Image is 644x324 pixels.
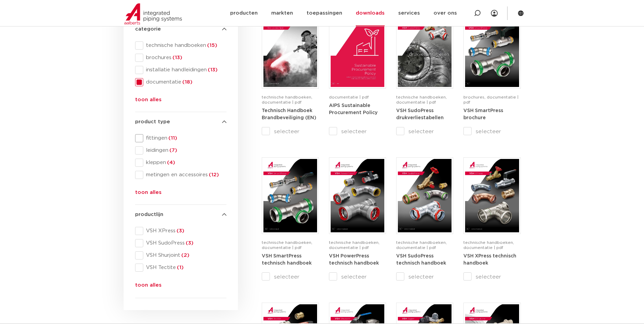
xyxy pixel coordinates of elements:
span: documentatie | pdf [329,95,369,99]
span: technische handboeken [143,42,226,49]
span: (12) [208,172,219,177]
span: (3) [185,240,194,246]
span: technische handboeken, documentatie | pdf [396,95,447,104]
strong: VSH SudoPress technisch handboek [396,254,446,266]
div: VSH XPress(3) [135,227,226,235]
span: technische handboeken, documentatie | pdf [396,240,447,250]
span: (7) [168,148,177,153]
div: VSH Tectite(1) [135,264,226,272]
h4: product type [135,118,226,126]
img: VSH-SmartPress_A4Brochure-5008016-2023_2.0_NL-pdf.jpg [465,14,519,87]
h4: productlijn [135,211,226,219]
strong: VSH PowerPress technisch handboek [329,254,379,266]
span: brochures, documentatie | pdf [463,95,518,104]
strong: AIPS Sustainable Procurement Policy [329,103,378,115]
span: VSH Tectite [143,264,226,271]
span: documentatie [143,79,226,86]
div: installatie handleidingen(13) [135,66,226,74]
a: VSH PowerPress technisch handboek [329,253,379,266]
span: (18) [181,79,192,85]
strong: VSH SmartPress technisch handboek [262,254,312,266]
a: Technisch Handboek Brandbeveiliging (EN) [262,108,316,121]
span: brochures [143,54,226,61]
a: VSH XPress technisch handboek [463,253,516,266]
strong: VSH SmartPress brochure [463,108,503,121]
div: documentatie(18) [135,78,226,86]
span: VSH XPress [143,228,226,234]
span: metingen en accessoires [143,172,226,178]
a: AIPS Sustainable Procurement Policy [329,103,378,115]
img: VSH-SmartPress_A4TM_5009301_2023_2.0-EN-pdf.jpg [263,159,317,232]
span: (4) [166,160,175,165]
img: FireProtection_A4TM_5007915_2025_2.0_EN-pdf.jpg [263,14,317,87]
span: VSH Shurjoint [143,252,226,259]
label: selecteer [329,273,386,281]
label: selecteer [463,273,520,281]
img: VSH-PowerPress_A4TM_5008817_2024_3.1_NL-pdf.jpg [331,159,384,232]
span: (3) [176,228,184,233]
a: VSH SudoPress technisch handboek [396,253,446,266]
span: VSH SudoPress [143,240,226,247]
div: fittingen(11) [135,134,226,142]
a: VSH SmartPress technisch handboek [262,253,312,266]
span: (13) [207,67,218,72]
h4: categorie [135,25,226,33]
div: metingen en accessoires(12) [135,171,226,179]
button: toon alles [135,188,162,199]
strong: Technisch Handboek Brandbeveiliging (EN) [262,108,316,121]
label: selecteer [262,127,319,136]
span: leidingen [143,147,226,154]
span: (13) [171,55,182,60]
label: selecteer [262,273,319,281]
strong: VSH XPress technisch handboek [463,254,516,266]
div: technische handboeken(15) [135,41,226,50]
label: selecteer [463,127,520,136]
span: technische handboeken, documentatie | pdf [262,240,312,250]
div: VSH SudoPress(3) [135,239,226,247]
img: VSH-SudoPress_A4TM_5001604-2023-3.0_NL-pdf.jpg [398,159,452,232]
a: VSH SmartPress brochure [463,108,503,121]
label: selecteer [396,127,453,136]
label: selecteer [396,273,453,281]
button: toon alles [135,281,162,292]
span: (15) [206,43,217,48]
img: VSH-XPress_A4TM_5008762_2025_4.1_NL-pdf.jpg [465,159,519,232]
div: kleppen(4) [135,159,226,167]
div: VSH Shurjoint(2) [135,251,226,259]
span: fittingen [143,135,226,142]
span: installatie handleidingen [143,67,226,73]
span: kleppen [143,159,226,166]
span: technische handboeken, documentatie | pdf [463,240,514,250]
div: my IPS [491,6,498,21]
img: VSH-SudoPress_A4PLT_5007706_2024-2.0_NL-pdf.jpg [398,14,452,87]
button: toon alles [135,96,162,107]
label: selecteer [329,127,386,136]
span: technische handboeken, documentatie | pdf [262,95,312,104]
span: (1) [176,265,184,270]
div: brochures(13) [135,54,226,62]
strong: VSH SudoPress drukverliestabellen [396,108,444,121]
span: (2) [180,253,189,258]
div: leidingen(7) [135,146,226,155]
img: Aips_A4Sustainable-Procurement-Policy_5011446_EN-pdf.jpg [331,14,384,87]
span: (11) [167,136,177,141]
a: VSH SudoPress drukverliestabellen [396,108,444,121]
span: technische handboeken, documentatie | pdf [329,240,380,250]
